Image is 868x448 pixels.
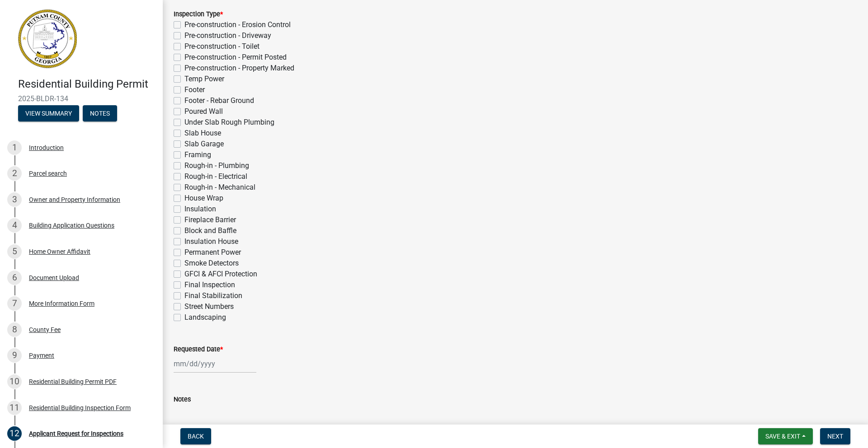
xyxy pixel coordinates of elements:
[184,160,249,171] label: Rough-in - Plumbing
[184,225,236,236] label: Block and Baffle
[184,106,223,117] label: Poured Wall
[188,433,204,440] span: Back
[174,11,223,18] label: Inspection Type
[184,95,254,106] label: Footer - Rebar Ground
[184,193,223,204] label: House Wrap
[18,105,79,121] button: View Summary
[29,170,67,177] div: Parcel search
[184,139,224,149] label: Slab Garage
[29,352,54,359] div: Payment
[7,166,22,181] div: 2
[29,275,79,281] div: Document Upload
[184,236,238,247] label: Insulation House
[184,312,226,323] label: Landscaping
[180,428,211,444] button: Back
[184,63,294,74] label: Pre-construction - Property Marked
[765,433,800,440] span: Save & Exit
[83,105,117,121] button: Notes
[7,244,22,259] div: 5
[29,378,117,385] div: Residential Building Permit PDF
[184,74,224,84] label: Temp Power
[18,110,79,117] wm-modal-confirm: Summary
[174,346,223,353] label: Requested Date
[184,280,235,290] label: Final Inspection
[29,222,114,229] div: Building Application Questions
[184,19,291,30] label: Pre-construction - Erosion Control
[184,204,216,215] label: Insulation
[7,401,22,415] div: 11
[827,433,843,440] span: Next
[174,355,256,373] input: mm/dd/yyyy
[29,196,120,203] div: Owner and Property Information
[758,428,813,444] button: Save & Exit
[7,271,22,285] div: 6
[820,428,850,444] button: Next
[184,269,257,280] label: GFCI & AFCI Protection
[7,374,22,389] div: 10
[184,84,205,95] label: Footer
[29,405,131,411] div: Residential Building Inspection Form
[184,215,236,225] label: Fireplace Barrier
[7,296,22,311] div: 7
[18,78,156,91] h4: Residential Building Permit
[29,145,64,151] div: Introduction
[18,9,77,68] img: Putnam County, Georgia
[184,182,255,193] label: Rough-in - Mechanical
[184,301,234,312] label: Street Numbers
[7,218,22,233] div: 4
[184,247,241,258] label: Permanent Power
[29,300,94,307] div: More Information Form
[7,192,22,207] div: 3
[7,348,22,363] div: 9
[184,258,239,269] label: Smoke Detectors
[18,94,145,103] span: 2025-BLDR-134
[184,41,259,52] label: Pre-construction - Toilet
[83,110,117,117] wm-modal-confirm: Notes
[184,290,242,301] label: Final Stabilization
[184,117,274,128] label: Under Slab Rough Plumbing
[29,327,61,333] div: County Fee
[7,426,22,441] div: 12
[7,140,22,155] div: 1
[29,430,123,437] div: Applicant Request for Inspections
[184,128,221,139] label: Slab House
[184,30,271,41] label: Pre-construction - Driveway
[184,149,211,160] label: Framing
[29,248,90,255] div: Home Owner Affidavit
[184,171,247,182] label: Rough-in - Electrical
[174,397,191,403] label: Notes
[184,52,287,63] label: Pre-construction - Permit Posted
[7,322,22,337] div: 8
